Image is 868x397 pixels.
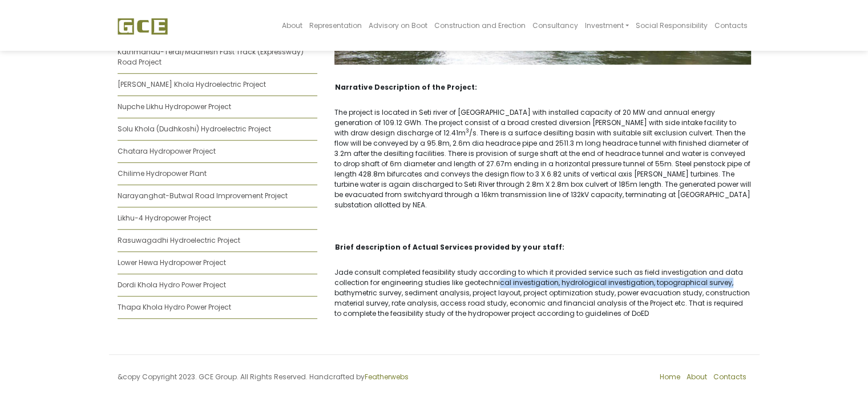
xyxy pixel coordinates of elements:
[334,107,751,210] p: The project is located in Seti river of [GEOGRAPHIC_DATA] with installed capacity of 20 MW and an...
[584,21,623,30] span: Investment
[714,21,748,30] span: Contacts
[118,280,226,290] a: Dordi Khola Hydro Power Project
[118,146,216,156] a: Chatara Hydropower Project
[430,3,528,47] a: Construction and Erection
[118,124,271,134] a: Solu Khola (Dudhkoshi) Hydroelectric Project
[632,3,711,47] a: Social Responsibility
[368,21,427,30] span: Advisory on Boot
[334,267,751,319] p: Jade consult completed feasibility study according to which it provided service such as field inv...
[660,372,680,382] a: Home
[711,3,751,47] a: Contacts
[335,242,564,252] strong: Brief description of Actual Services provided by your staff:
[528,3,581,47] a: Consultancy
[434,21,525,30] span: Construction and Erection
[109,372,434,389] div: &copy Copyright 2023. GCE Group. All Rights Reserved. Handcrafted by
[365,372,409,382] a: Featherwebs
[118,102,231,111] a: Nupche Likhu Hydropower Project
[713,372,746,382] a: Contacts
[636,21,708,30] span: Social Responsibility
[118,191,288,200] a: Narayanghat-Butwal Road Improvement Project
[278,3,305,47] a: About
[365,3,430,47] a: Advisory on Boot
[281,21,302,30] span: About
[532,21,578,30] span: Consultancy
[466,128,469,135] sup: 3
[581,3,632,47] a: Investment
[118,18,168,35] img: GCE Group
[309,21,361,30] span: Representation
[687,372,707,382] a: About
[305,3,365,47] a: Representation
[118,213,211,223] a: Likhu-4 Hydropower Project
[335,82,477,92] strong: Narrative Description of the Project:
[118,258,226,267] a: Lower Hewa Hydropower Project
[118,47,304,67] a: Kathmandu-Terai/Madhesh Fast Track (Expressway) Road Project
[118,235,240,245] a: Rasuwagadhi Hydroelectric Project
[118,169,207,178] a: Chilime Hydropower Plant
[118,302,231,312] a: Thapa Khola Hydro Power Project
[118,79,266,89] a: [PERSON_NAME] Khola Hydroelectric Project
